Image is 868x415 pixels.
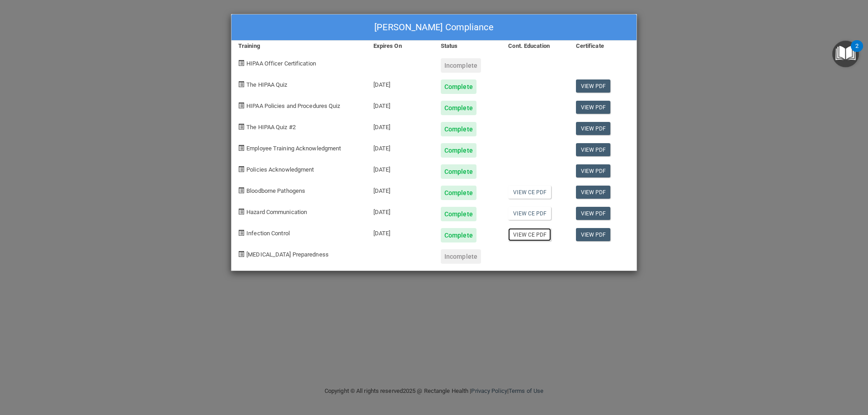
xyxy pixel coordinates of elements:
[576,79,611,93] a: View PDF
[441,101,476,115] div: Complete
[501,41,569,51] div: Cont. Education
[441,228,476,242] div: Complete
[576,228,611,241] a: View PDF
[832,41,859,67] button: Open Resource Center, 2 new notifications
[576,122,611,135] a: View PDF
[246,60,316,67] span: HIPAA Officer Certification
[576,207,611,220] a: View PDF
[367,115,434,136] div: [DATE]
[441,79,476,94] div: Complete
[246,209,307,215] span: Hazard Communication
[576,186,611,199] a: View PDF
[441,164,476,179] div: Complete
[231,14,637,41] div: [PERSON_NAME] Compliance
[441,207,476,221] div: Complete
[367,73,434,94] div: [DATE]
[231,41,367,51] div: Training
[576,143,611,156] a: View PDF
[246,230,290,237] span: Infection Control
[441,58,481,73] div: Incomplete
[569,41,637,51] div: Certificate
[246,81,287,88] span: The HIPAA Quiz
[246,103,340,109] span: HIPAA Policies and Procedures Quiz
[246,124,296,131] span: The HIPAA Quiz #2
[434,41,501,51] div: Status
[855,46,859,58] div: 2
[367,94,434,115] div: [DATE]
[441,143,476,158] div: Complete
[508,228,551,241] a: View CE PDF
[246,187,305,194] span: Bloodborne Pathogens
[441,122,476,136] div: Complete
[441,249,481,264] div: Incomplete
[367,158,434,179] div: [DATE]
[441,186,476,200] div: Complete
[367,200,434,221] div: [DATE]
[367,136,434,158] div: [DATE]
[367,221,434,242] div: [DATE]
[508,207,551,220] a: View CE PDF
[246,145,341,152] span: Employee Training Acknowledgment
[246,251,329,258] span: [MEDICAL_DATA] Preparedness
[367,41,434,51] div: Expires On
[367,179,434,200] div: [DATE]
[508,186,551,199] a: View CE PDF
[576,101,611,114] a: View PDF
[576,164,611,177] a: View PDF
[246,166,314,173] span: Policies Acknowledgment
